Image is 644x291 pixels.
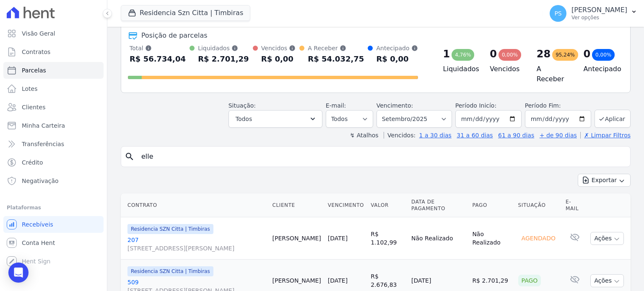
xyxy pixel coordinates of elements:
div: R$ 56.734,04 [130,52,186,66]
a: 207[STREET_ADDRESS][PERSON_NAME] [127,236,266,252]
span: PS [554,10,561,16]
p: [PERSON_NAME] [571,6,627,14]
span: Residencia SZN Citta | Timbiras [127,266,213,276]
span: Parcelas [22,66,46,75]
a: [DATE] [328,235,348,242]
td: Não Realizado [408,217,469,260]
a: Conta Hent [3,234,104,251]
h4: Antecipado [583,64,617,74]
div: 0,00% [499,49,521,61]
p: Ver opções [571,14,627,21]
label: Período Inicío: [455,102,496,109]
a: Clientes [3,99,104,116]
span: Conta Hent [22,239,55,247]
a: Crédito [3,154,104,171]
a: ✗ Limpar Filtros [580,132,631,139]
span: Clientes [22,103,45,111]
a: Contratos [3,44,104,60]
h4: Liquidados [443,64,477,74]
div: R$ 2.701,29 [198,52,249,66]
div: Liquidados [198,44,249,52]
div: Posição de parcelas [141,31,208,41]
a: [DATE] [328,277,348,284]
a: 61 a 90 dias [498,132,534,139]
a: Transferências [3,136,104,152]
span: [STREET_ADDRESS][PERSON_NAME] [127,244,266,252]
div: Vencidos [261,44,296,52]
div: 1 [443,47,450,61]
div: Plataformas [7,203,100,213]
div: Open Intercom Messenger [8,263,29,283]
th: Cliente [269,193,325,217]
span: Lotes [22,85,38,93]
div: 0 [583,47,590,61]
button: Todos [229,110,322,128]
div: Total [130,44,186,52]
div: Pago [518,275,541,286]
label: ↯ Atalhos [350,132,378,139]
h4: A Receber [537,64,570,84]
span: Residencia SZN Citta | Timbiras [127,224,213,234]
td: R$ 1.102,99 [367,217,408,260]
div: R$ 0,00 [376,52,418,66]
span: Contratos [22,48,50,56]
a: Minha Carteira [3,117,104,134]
button: Exportar [578,174,631,187]
th: Valor [367,193,408,217]
th: Pago [469,193,514,217]
td: Não Realizado [469,217,514,260]
label: E-mail: [326,102,346,109]
button: Ações [590,274,624,287]
div: 4,76% [452,49,474,61]
div: 0,00% [592,49,615,61]
span: Visão Geral [22,29,55,38]
span: Minha Carteira [22,121,65,130]
div: R$ 54.032,75 [308,52,364,66]
th: Data de Pagamento [408,193,469,217]
button: Ações [590,232,624,245]
label: Situação: [229,102,256,109]
a: 1 a 30 dias [419,132,452,139]
button: PS [PERSON_NAME] Ver opções [543,2,644,25]
input: Buscar por nome do lote ou do cliente [136,148,627,165]
a: Negativação [3,173,104,189]
a: Lotes [3,80,104,97]
a: Visão Geral [3,25,104,42]
div: 95,24% [552,49,578,61]
span: Todos [236,114,252,124]
i: search [125,152,135,162]
a: 31 a 60 dias [457,132,493,139]
div: A Receber [308,44,364,52]
button: Residencia Szn Citta | Timbiras [121,5,250,21]
span: Recebíveis [22,220,53,229]
a: Recebíveis [3,216,104,233]
a: + de 90 dias [540,132,577,139]
div: R$ 0,00 [261,52,296,66]
div: 0 [490,47,497,61]
div: Agendado [518,232,559,244]
label: Vencidos: [384,132,415,139]
label: Período Fim: [525,101,591,110]
h4: Vencidos [490,64,523,74]
a: Parcelas [3,62,104,79]
span: Crédito [22,158,43,167]
button: Aplicar [595,110,631,128]
th: Contrato [121,193,269,217]
span: Transferências [22,140,64,148]
div: 28 [537,47,551,61]
td: [PERSON_NAME] [269,217,325,260]
span: Negativação [22,177,59,185]
div: Antecipado [376,44,418,52]
th: E-mail [562,193,587,217]
th: Vencimento [325,193,367,217]
label: Vencimento: [377,102,413,109]
th: Situação [515,193,562,217]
